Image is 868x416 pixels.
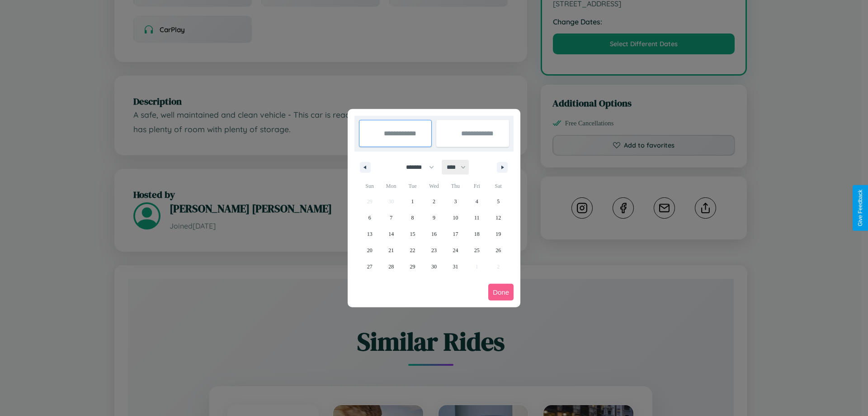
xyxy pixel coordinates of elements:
[402,193,423,210] button: 1
[423,242,444,258] button: 23
[495,242,501,258] span: 26
[367,226,373,242] span: 13
[380,226,401,242] button: 14
[423,226,444,242] button: 16
[445,258,466,275] button: 31
[423,193,444,210] button: 2
[359,226,380,242] button: 13
[433,193,435,210] span: 2
[402,258,423,275] button: 29
[453,242,458,258] span: 24
[410,242,415,258] span: 22
[367,258,373,275] span: 27
[390,210,392,226] span: 7
[466,242,487,258] button: 25
[476,193,478,210] span: 4
[431,242,437,258] span: 23
[474,226,480,242] span: 18
[431,226,437,242] span: 16
[411,193,414,210] span: 1
[359,210,380,226] button: 6
[488,226,509,242] button: 19
[402,179,423,193] span: Tue
[445,242,466,258] button: 24
[466,193,487,210] button: 4
[411,210,414,226] span: 8
[495,226,501,242] span: 19
[445,210,466,226] button: 10
[466,226,487,242] button: 18
[402,226,423,242] button: 15
[380,179,401,193] span: Mon
[410,226,415,242] span: 15
[388,258,394,275] span: 28
[488,210,509,226] button: 12
[367,242,373,258] span: 20
[423,179,444,193] span: Wed
[454,193,457,210] span: 3
[453,258,458,275] span: 31
[359,258,380,275] button: 27
[497,193,500,210] span: 5
[433,210,435,226] span: 9
[474,210,480,226] span: 11
[488,284,514,301] button: Done
[359,242,380,258] button: 20
[488,193,509,210] button: 5
[453,226,458,242] span: 17
[368,210,371,226] span: 6
[466,210,487,226] button: 11
[388,242,394,258] span: 21
[453,210,458,226] span: 10
[445,226,466,242] button: 17
[431,258,437,275] span: 30
[380,242,401,258] button: 21
[466,179,487,193] span: Fri
[445,179,466,193] span: Thu
[388,226,394,242] span: 14
[495,210,501,226] span: 12
[423,210,444,226] button: 9
[857,190,863,226] div: Give Feedback
[488,179,509,193] span: Sat
[380,210,401,226] button: 7
[423,258,444,275] button: 30
[474,242,480,258] span: 25
[402,210,423,226] button: 8
[402,242,423,258] button: 22
[359,179,380,193] span: Sun
[380,258,401,275] button: 28
[410,258,415,275] span: 29
[488,242,509,258] button: 26
[445,193,466,210] button: 3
